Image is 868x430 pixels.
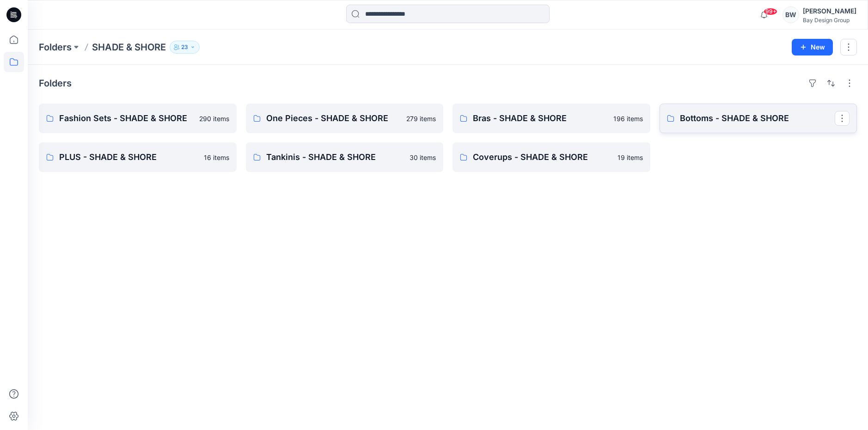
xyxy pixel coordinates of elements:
p: 19 items [617,153,643,162]
p: Bras - SHADE & SHORE [473,112,608,125]
p: 196 items [613,114,643,123]
p: Coverups - SHADE & SHORE [473,151,612,164]
div: BW [782,6,799,23]
p: 16 items [204,153,229,162]
p: PLUS - SHADE & SHORE [59,151,198,164]
a: Bras - SHADE & SHORE196 items [452,104,650,133]
p: SHADE & SHORE [92,41,166,54]
p: 290 items [199,114,229,123]
p: 23 [181,42,188,52]
a: Fashion Sets - SHADE & SHORE290 items [39,104,237,133]
button: New [792,39,833,55]
a: Bottoms - SHADE & SHORE [660,104,857,133]
p: Fashion Sets - SHADE & SHORE [59,112,194,125]
a: Tankinis - SHADE & SHORE30 items [246,142,444,172]
p: Tankinis - SHADE & SHORE [266,151,404,164]
a: Coverups - SHADE & SHORE19 items [452,142,650,172]
p: One Pieces - SHADE & SHORE [266,112,401,125]
span: 99+ [764,8,777,15]
p: Bottoms - SHADE & SHORE [680,112,835,125]
a: Folders [39,41,72,54]
p: 279 items [406,114,436,123]
a: One Pieces - SHADE & SHORE279 items [246,104,444,133]
p: 30 items [410,153,436,162]
button: 23 [170,41,200,54]
div: [PERSON_NAME] [803,6,856,17]
a: PLUS - SHADE & SHORE16 items [39,142,237,172]
h4: Folders [39,78,72,89]
div: Bay Design Group [803,17,856,24]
